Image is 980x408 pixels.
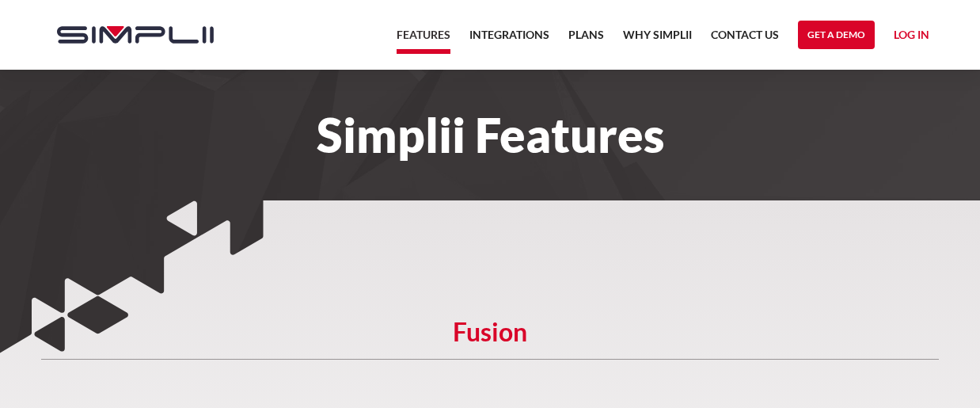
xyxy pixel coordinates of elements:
[894,25,929,49] a: Log in
[41,117,939,152] h1: Simplii Features
[41,324,939,360] h5: Fusion
[711,25,779,54] a: Contact US
[397,25,450,54] a: Features
[623,25,692,54] a: Why Simplii
[568,25,604,54] a: Plans
[798,21,875,49] a: Get a Demo
[57,26,214,44] img: Simplii
[469,25,549,54] a: Integrations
